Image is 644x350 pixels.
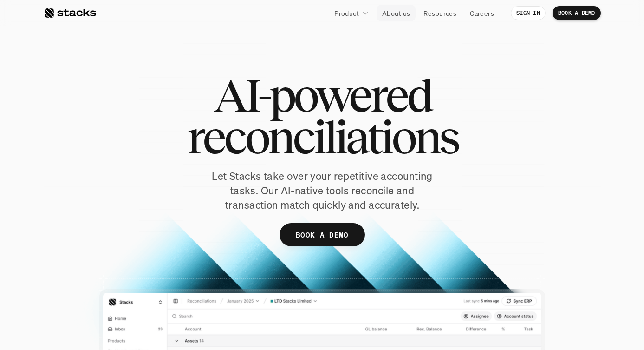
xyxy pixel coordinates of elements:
[511,6,546,20] a: SIGN IN
[553,6,601,20] a: BOOK A DEMO
[280,223,365,246] a: BOOK A DEMO
[558,10,595,16] p: BOOK A DEMO
[377,5,416,21] a: About us
[382,8,410,18] p: About us
[296,228,349,242] p: BOOK A DEMO
[334,8,359,18] p: Product
[516,10,540,16] p: SIGN IN
[418,5,462,21] a: Resources
[110,177,150,184] a: Privacy Policy
[195,169,450,212] p: Let Stacks take over your repetitive accounting tasks. Our AI-native tools reconcile and transact...
[470,8,494,18] p: Careers
[187,116,457,158] span: reconciliations
[214,74,431,116] span: AI-powered
[423,8,456,18] p: Resources
[464,5,500,21] a: Careers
